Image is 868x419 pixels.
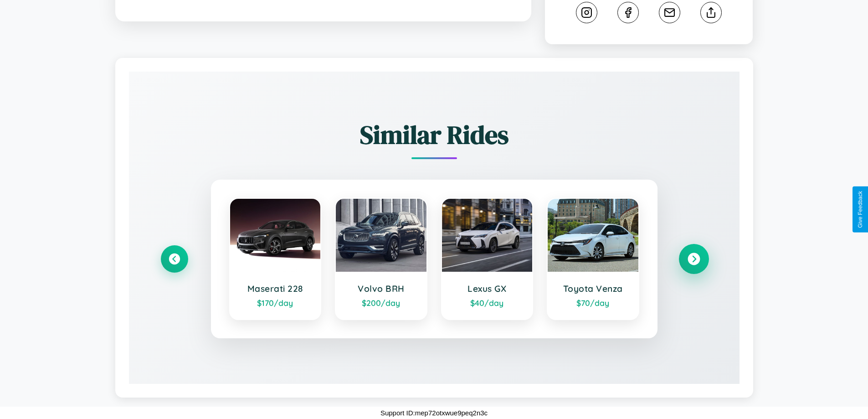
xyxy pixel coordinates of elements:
div: $ 200 /day [345,298,417,308]
div: $ 70 /day [557,298,629,308]
h3: Lexus GX [451,283,524,294]
div: $ 40 /day [451,298,524,308]
a: Volvo BRH$200/day [335,198,427,320]
h2: Similar Rides [161,117,708,152]
div: Give Feedback [857,191,863,228]
a: Maserati 228$170/day [229,198,322,320]
h3: Maserati 228 [239,283,312,294]
p: Support ID: mep72otxwue9peq2n3c [380,407,488,419]
h3: Toyota Venza [557,283,629,294]
a: Toyota Venza$70/day [547,198,639,320]
h3: Volvo BRH [345,283,417,294]
a: Lexus GX$40/day [441,198,534,320]
div: $ 170 /day [239,298,312,308]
